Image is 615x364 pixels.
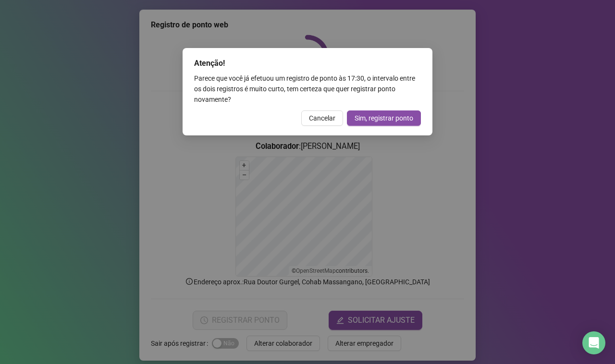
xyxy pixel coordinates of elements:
span: Sim, registrar ponto [355,113,413,123]
button: Sim, registrar ponto [347,110,421,126]
div: Open Intercom Messenger [582,331,605,354]
div: Atenção! [194,58,421,69]
span: Cancelar [309,113,335,123]
div: Parece que você já efetuou um registro de ponto às 17:30 , o intervalo entre os dois registros é ... [194,73,421,105]
button: Cancelar [301,110,343,126]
